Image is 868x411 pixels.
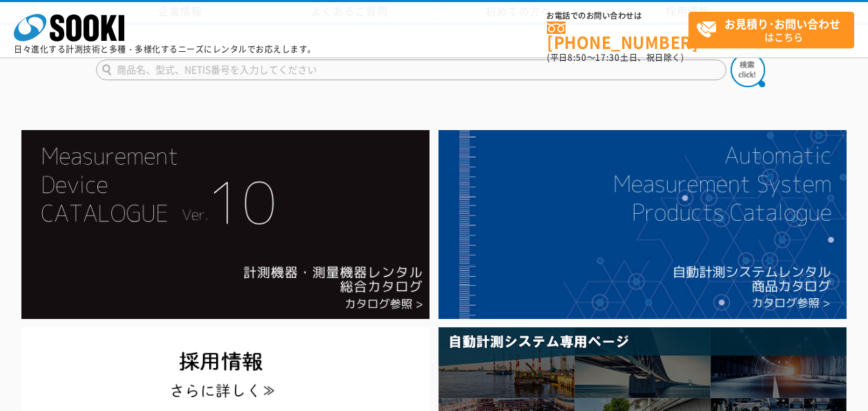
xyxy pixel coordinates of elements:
img: Catalog Ver10 [21,130,430,319]
span: はこちら [696,12,853,47]
span: お電話でのお問い合わせは [547,12,688,20]
strong: お見積り･お問い合わせ [724,15,840,32]
a: [PHONE_NUMBER] [547,21,688,50]
img: btn_search.png [731,53,765,87]
span: (平日 ～ 土日、祝日除く) [547,51,684,64]
img: 自動計測システムカタログ [438,130,847,319]
span: 17:30 [595,51,620,64]
p: 日々進化する計測技術と多種・多様化するニーズにレンタルでお応えします。 [14,45,316,53]
span: 8:50 [568,51,587,64]
input: 商品名、型式、NETIS番号を入力してください [96,60,726,80]
a: お見積り･お問い合わせはこちら [688,12,854,48]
